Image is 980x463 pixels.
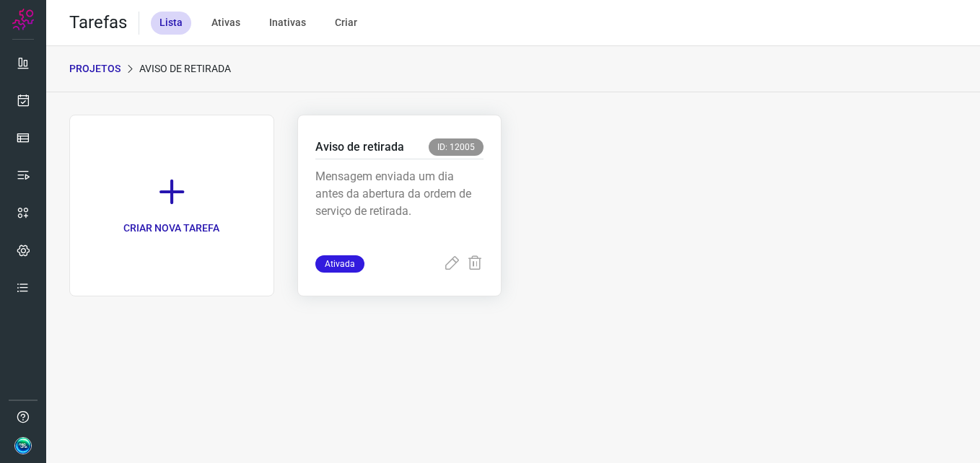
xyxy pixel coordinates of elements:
h2: Tarefas [69,12,127,33]
p: PROJETOS [69,61,121,76]
p: Aviso de retirada [315,138,404,156]
div: Inativas [261,12,315,35]
p: AVISO DE RETIRADA [139,61,231,76]
a: CRIAR NOVA TAREFA [69,115,274,296]
div: Lista [151,12,191,35]
img: Logo [12,9,34,30]
div: Criar [326,12,366,35]
p: Mensagem enviada um dia antes da abertura da ordem de serviço de retirada. [315,168,484,240]
span: Ativada [315,255,364,273]
span: ID: 12005 [429,138,484,156]
div: Ativas [203,12,249,35]
p: CRIAR NOVA TAREFA [123,221,219,236]
img: 688dd65d34f4db4d93ce8256e11a8269.jpg [14,437,32,454]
